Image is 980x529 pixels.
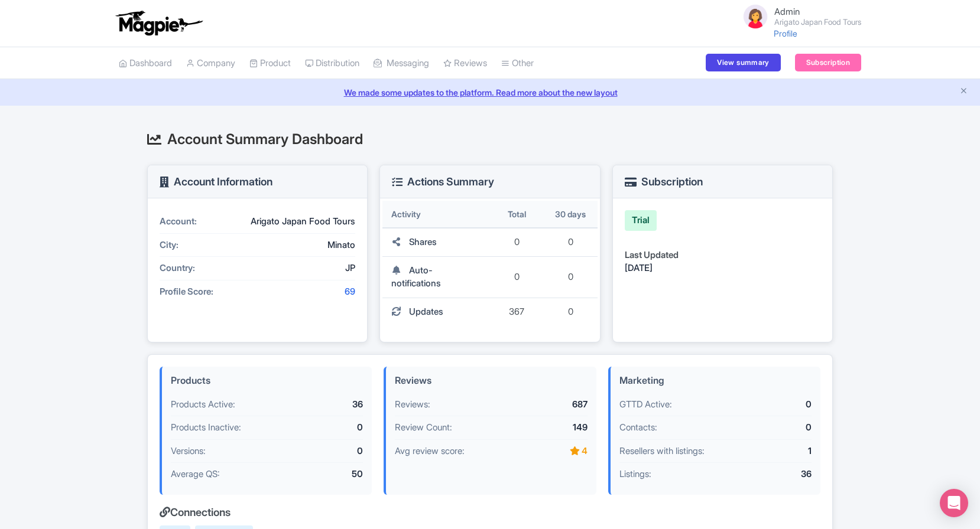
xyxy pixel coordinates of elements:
[392,176,494,188] h3: Actions Summary
[625,262,820,275] div: [DATE]
[171,375,363,386] h4: Products
[296,445,363,458] div: 0
[744,398,812,412] div: 0
[625,249,820,262] div: Last Updated
[186,47,235,80] a: Company
[160,285,248,299] div: Profile Score:
[248,262,355,275] div: JP
[734,2,861,31] a: Admin Arigato Japan Food Tours
[374,47,429,80] a: Messaging
[959,85,968,99] button: Close announcement
[171,421,296,435] div: Products Inactive:
[160,507,820,518] h4: Connections
[520,421,588,435] div: 149
[490,228,544,257] td: 0
[568,236,573,247] span: 0
[147,132,833,147] h2: Account Summary Dashboard
[160,262,248,275] div: Country:
[940,489,968,517] div: Open Intercom Messenger
[171,398,296,412] div: Products Active:
[706,54,780,71] a: View summary
[520,398,588,412] div: 687
[248,285,355,299] div: 69
[160,176,272,188] h3: Account Information
[568,306,573,317] span: 0
[443,47,487,80] a: Reviews
[160,239,248,252] div: City:
[296,468,363,481] div: 50
[409,236,437,247] span: Shares
[248,215,355,228] div: Arigato Japan Food Tours
[391,264,441,289] span: Auto-notifications
[305,47,359,80] a: Distribution
[795,54,861,71] a: Subscription
[744,421,812,435] div: 0
[160,215,248,228] div: Account:
[544,201,598,228] th: 30 days
[625,210,657,231] div: Trial
[395,421,520,435] div: Review Count:
[744,445,812,458] div: 1
[296,398,363,412] div: 36
[774,18,861,26] small: Arigato Japan Food Tours
[296,421,363,435] div: 0
[119,47,172,80] a: Dashboard
[490,201,544,228] th: Total
[490,298,544,326] td: 367
[395,445,520,458] div: Avg review score:
[501,47,534,80] a: Other
[7,86,973,99] a: We made some updates to the platform. Read more about the new layout
[625,176,703,188] h3: Subscription
[619,421,744,435] div: Contacts:
[171,468,296,481] div: Average QS:
[619,468,744,481] div: Listings:
[619,445,744,458] div: Resellers with listings:
[395,398,520,412] div: Reviews:
[568,271,573,282] span: 0
[744,468,812,481] div: 36
[248,239,355,252] div: Minato
[409,306,443,317] span: Updates
[171,445,296,458] div: Versions:
[774,28,797,38] a: Profile
[113,10,205,36] img: logo-ab69f6fb50320c5b225c76a69d11143b.png
[382,201,490,228] th: Activity
[619,375,812,386] h4: Marketing
[619,398,744,412] div: GTTD Active:
[741,2,770,31] img: avatar_key_member-9c1dde93af8b07d7383eb8b5fb890c87.png
[249,47,291,80] a: Product
[490,257,544,298] td: 0
[395,375,587,386] h4: Reviews
[520,445,588,458] div: 4
[774,6,800,17] span: Admin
